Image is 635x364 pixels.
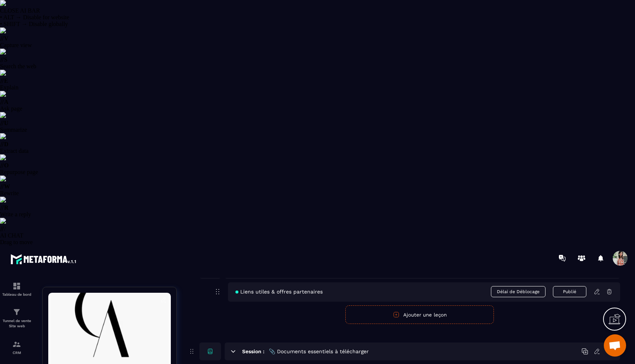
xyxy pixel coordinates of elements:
p: Tableau de bord [2,292,32,296]
a: formationformationTableau de bord [2,276,32,302]
img: logo [10,252,77,266]
img: formation [12,308,21,317]
a: formationformationCRM [2,334,32,360]
img: formation [12,340,21,349]
img: formation [12,282,21,291]
h6: Session : [242,348,264,354]
span: Délai de Déblocage [491,286,546,297]
button: Publié [553,286,586,297]
button: Ajouter une leçon [345,305,494,324]
span: Liens utiles & offres partenaires [235,289,323,295]
h5: 📎 Documents essentiels à télécharger [269,348,369,355]
p: CRM [2,351,32,355]
a: formationformationTunnel de vente Site web [2,302,32,334]
div: Ouvrir le chat [604,334,626,357]
p: Tunnel de vente Site web [2,318,32,329]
